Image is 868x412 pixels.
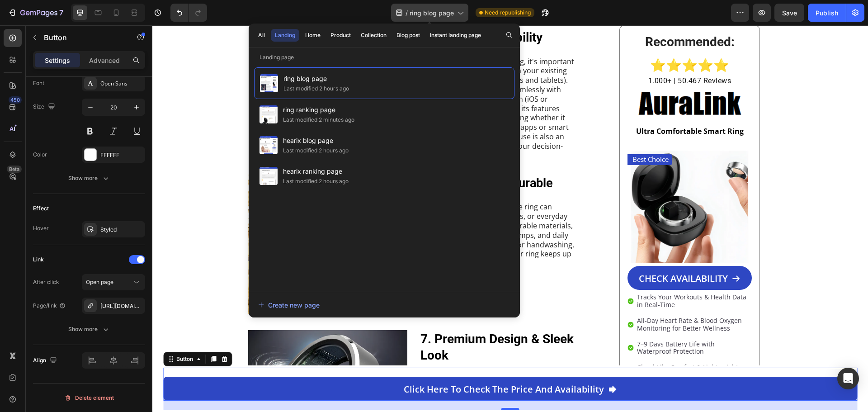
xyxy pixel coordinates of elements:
p: Advanced [89,56,120,65]
button: Product [326,29,355,42]
p: With 5ATM waterproofing, the ring can withstand swimming, showers, or everyday splashes. Built to... [268,177,426,243]
p: Settings [45,56,70,65]
span: Need republishing [485,9,531,17]
div: All [258,31,265,39]
p: When purchasing a smart ring, it's important to check its compatibility with your existing device... [268,32,426,135]
button: Home [301,29,325,42]
button: Show more [33,170,145,186]
strong: 6. Waterproof & Durable [268,151,401,165]
div: Hover [33,224,49,232]
button: Open page [82,274,145,290]
div: Show more [68,325,110,334]
span: ring ranking page [283,104,354,115]
p: Landing page [249,53,520,62]
div: Product [330,31,351,39]
div: Color [33,151,47,159]
div: Last modified 2 minutes ago [283,115,354,124]
span: Tracks Your Workouts & Health Data in Real-Time [485,267,594,284]
button: Collection [357,29,391,42]
div: Page/link [33,302,66,310]
img: gempages_580590206961320531-46e3c302-9102-477b-b438-8a699fa18941.png [483,61,592,94]
div: Last modified 2 hours ago [283,146,349,155]
button: Publish [808,4,846,22]
span: hearix blog page [283,135,349,146]
p: Button [44,32,121,43]
a: CHECK AVAILABILITY [475,241,599,265]
p: Best Choice [480,130,516,139]
button: All [254,29,269,42]
img: gempages_580590206961320531-448ae2e1-0cf9-4c6a-852b-9b82c6b317bf.png [96,149,255,289]
button: 7 [4,4,67,22]
span: hearix ranking page [283,166,349,177]
button: Blog post [392,29,424,42]
div: Styled [100,226,143,234]
strong: 7. Premium Design & Sleek Look [268,306,421,337]
span: ring blog page [410,8,454,18]
div: Beta [7,166,22,173]
div: Collection [361,31,387,39]
strong: Ultra Comfortable Smart Ring [484,100,591,110]
span: Save [782,9,797,17]
img: gempages_580590206961320531-3f536216-9b5f-414e-b839-cebce24086ff.jpg [96,8,255,74]
div: Show more [68,174,110,183]
button: Save [774,4,804,22]
div: Open Sans [100,80,143,88]
div: Home [305,31,321,39]
button: Show more [33,321,145,337]
span: / [406,8,408,18]
span: Cloud-Like Comfort & Lightweight Material [485,337,586,354]
div: Instant landing page [430,31,481,39]
div: After click [33,278,59,286]
div: Link [33,256,44,264]
p: Click here to check the price and availability [251,358,452,370]
span: 7–9 Days Battery Life with Waterproof Protection [485,314,562,330]
span: ring blog page [283,73,349,84]
div: Font [33,79,44,87]
div: Create new page [258,300,320,310]
div: Delete element [64,393,114,403]
span: Open page [86,279,113,285]
span: All-Day Heart Rate & Blood Oxygen Monitoring for Better Wellness [485,290,590,307]
div: Undo/Redo [170,4,207,22]
div: Effect [33,204,49,213]
button: Delete element [33,391,145,405]
p: ⭐⭐⭐⭐⭐ [484,31,591,48]
button: Landing [271,29,299,42]
img: gempages_580590206961320531-967f5342-e061-4a0a-b91d-666d0596c9eb.png [478,122,596,240]
div: 450 [9,96,22,104]
div: Landing [275,31,295,39]
div: Open Intercom Messenger [837,368,859,389]
div: FFFFFF [100,151,143,159]
button: Create new page [258,296,511,314]
div: Size [33,101,57,113]
div: [URL][DOMAIN_NAME] [100,302,143,310]
button: Instant landing page [426,29,485,42]
p: CHECK AVAILABILITY [486,247,576,259]
div: Button [22,330,42,338]
div: Last modified 2 hours ago [283,84,349,93]
strong: 5. Good Compatibility [268,5,390,19]
div: Blog post [396,31,420,39]
div: Align [33,355,59,367]
strong: Recommended: [493,9,582,24]
div: Publish [816,8,838,18]
div: Last modified 2 hours ago [283,177,349,186]
span: 1.000+ | 50.467 Reviews [496,51,579,60]
p: 7 [59,7,63,18]
iframe: Design area [152,25,868,412]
